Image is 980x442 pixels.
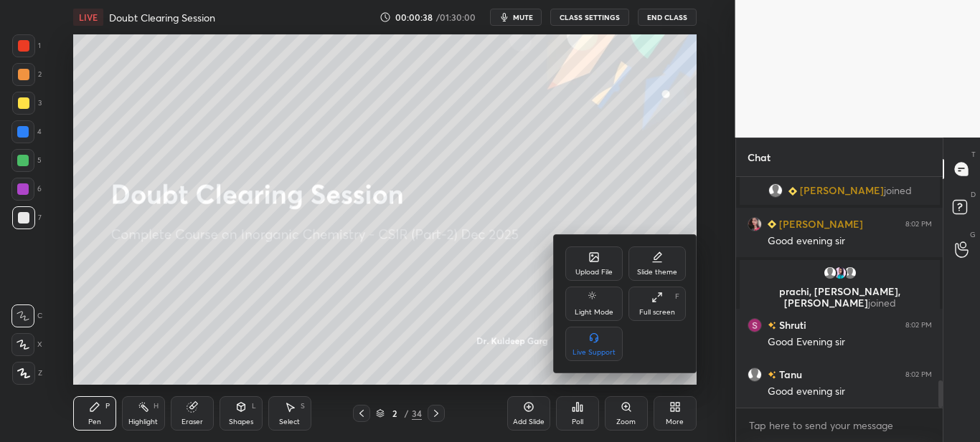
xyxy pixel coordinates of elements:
[639,309,675,316] div: Full screen
[573,349,616,356] div: Live Support
[637,269,677,276] div: Slide theme
[575,269,613,276] div: Upload File
[575,309,613,316] div: Light Mode
[675,293,679,300] div: F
